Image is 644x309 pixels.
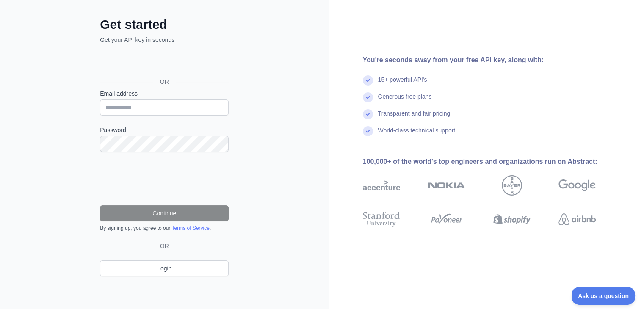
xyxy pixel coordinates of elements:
[96,53,231,72] iframe: Sign in with Google Button
[493,210,531,229] img: shopify
[363,210,400,229] img: stanford university
[153,77,176,86] span: OR
[378,75,427,92] div: 15+ powerful API's
[363,92,373,102] img: check mark
[558,175,596,196] img: google
[363,157,623,167] div: 100,000+ of the world's top engineers and organizations run on Abstract:
[363,109,373,119] img: check mark
[100,89,229,98] label: Email address
[100,36,229,44] p: Get your API key in seconds
[100,126,229,134] label: Password
[100,225,229,232] div: By signing up, you agree to our .
[428,175,465,196] img: nokia
[171,225,209,231] a: Terms of Service
[100,260,229,276] a: Login
[363,175,400,196] img: accenture
[363,75,373,86] img: check mark
[100,162,229,195] iframe: reCAPTCHA
[378,126,456,143] div: World-class technical support
[378,92,432,109] div: Generous free plans
[378,109,451,126] div: Transparent and fair pricing
[363,126,373,136] img: check mark
[572,287,636,305] iframe: Toggle Customer Support
[100,17,229,32] h2: Get started
[428,210,465,229] img: payoneer
[558,210,596,229] img: airbnb
[502,175,522,196] img: bayer
[363,55,623,65] div: You're seconds away from your free API key, along with:
[157,242,172,250] span: OR
[100,205,229,221] button: Continue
